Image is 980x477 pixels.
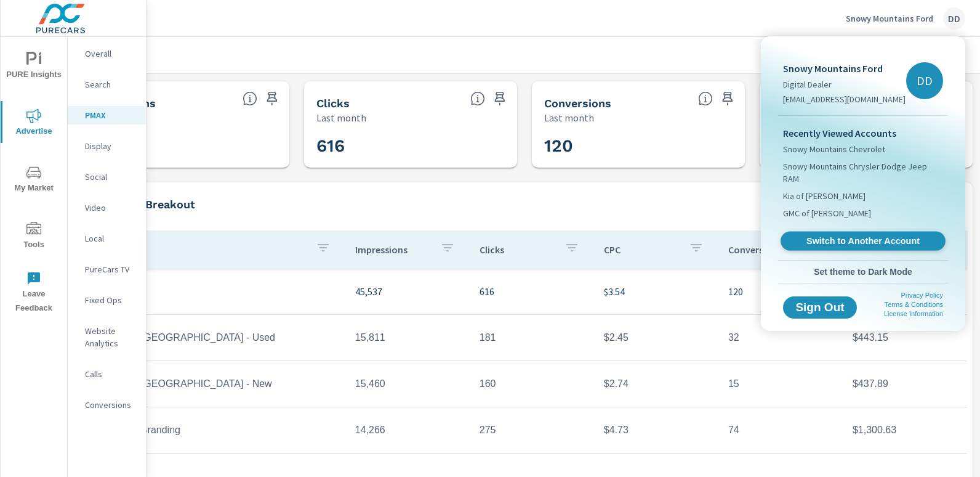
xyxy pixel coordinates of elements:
[783,126,943,141] p: Recently Viewed Accounts
[783,143,885,155] span: Snowy Mountains Chevrolet
[783,160,943,185] span: Snowy Mountains Chrysler Dodge Jeep RAM
[783,296,857,319] button: Sign Out
[783,61,906,76] p: Snowy Mountains Ford
[783,266,943,277] span: Set theme to Dark Mode
[793,302,847,313] span: Sign Out
[778,261,948,283] button: Set theme to Dark Mode
[901,291,943,299] a: Privacy Policy
[781,232,946,251] a: Switch to Another Account
[884,310,943,317] a: License Information
[885,301,943,308] a: Terms & Conditions
[783,93,906,105] p: [EMAIL_ADDRESS][DOMAIN_NAME]
[906,62,943,99] div: DD
[783,190,866,202] span: Kia of [PERSON_NAME]
[783,78,906,91] p: Digital Dealer
[783,207,871,219] span: GMC of [PERSON_NAME]
[787,235,938,247] span: Switch to Another Account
